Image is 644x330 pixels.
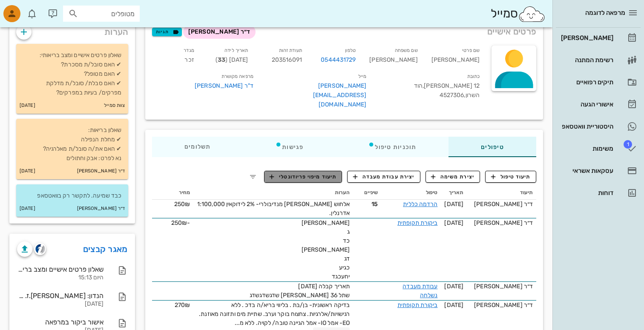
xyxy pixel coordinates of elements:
[184,144,211,150] span: תשלומים
[559,189,613,196] div: דוחות
[104,101,125,110] small: צוות סמייל
[35,244,45,254] img: cliniview logo
[17,292,103,300] div: הנדון: [PERSON_NAME].ז. 203516091
[559,145,613,152] div: משימות
[425,44,486,70] div: [PERSON_NAME]
[491,5,546,23] div: סמייל
[199,301,350,327] span: בדיקה ראשונית- בן/בת . בליווי בריא/ה בדכ . ללא רגישויות/אלרגיות. צחצוח בוקר וערב. שתיית מים ותזונ...
[221,74,253,79] small: מרפאה מקושרת
[175,301,190,309] span: 270₪
[440,92,464,99] span: 4527306
[462,48,480,53] small: שם פרטי
[216,56,248,63] span: [DATE] ( )
[147,44,201,70] div: זכר
[441,186,467,200] th: תאריך
[272,56,302,63] span: 203516091
[444,301,463,309] span: [DATE]
[556,161,641,181] a: עסקאות אשראי
[362,44,424,70] div: [PERSON_NAME]
[556,50,641,70] a: רשימת המתנה
[470,200,533,209] div: ד״ר [PERSON_NAME]
[250,292,350,299] span: שתל 36 [PERSON_NAME] שדגשדגשדג
[17,301,103,308] div: [DATE]
[444,283,463,290] span: [DATE]
[423,82,424,89] span: ,
[556,28,641,48] a: [PERSON_NAME]
[243,137,336,157] div: פגישות
[559,123,613,130] div: היסטוריית וואטסאפ
[559,101,613,108] div: אישורי הגעה
[624,140,632,149] span: תג
[224,48,248,53] small: תאריך לידה
[188,25,250,39] span: ד״ר [PERSON_NAME]
[77,166,125,176] small: ד״ר [PERSON_NAME]
[395,48,418,53] small: שם משפחה
[77,204,125,213] small: ד״ר [PERSON_NAME]
[585,9,625,17] span: מרפאה לדוגמה
[218,56,225,63] strong: 33
[559,57,613,63] div: רשימת המתנה
[34,243,46,255] button: cliniview logo
[431,173,474,181] span: יצירת משימה
[336,137,449,157] div: תוכניות טיפול
[414,82,480,99] span: הוד השרון
[9,17,135,42] div: הערות
[353,186,381,200] th: שיניים
[444,219,463,227] span: [DATE]
[556,116,641,137] a: היסטוריית וואטסאפ
[381,186,441,200] th: טיפול
[556,94,641,115] a: אישורי הגעה
[174,201,190,208] span: 250₪
[559,167,613,174] div: עסקאות אשראי
[423,82,480,89] span: 12 [PERSON_NAME]
[347,171,420,183] button: יצירת עבודת מעבדה
[464,92,465,99] span: ,
[171,219,190,227] span: -250₪
[20,166,35,176] small: [DATE]
[444,201,463,208] span: [DATE]
[17,274,103,281] div: היום 15:13
[397,301,437,309] a: ביקורת תקופתית
[556,183,641,203] a: דוחות
[279,48,302,53] small: תעודת זהות
[403,201,437,208] a: הרדמה כללית
[491,173,531,181] span: תיעוד טיפול
[25,7,30,12] span: תג
[556,72,641,92] a: תיקים רפואיים
[152,186,193,200] th: מחיר
[467,186,536,200] th: תיעוד
[487,25,536,38] span: פרטים אישיים
[559,79,613,86] div: תיקים רפואיים
[302,219,350,280] span: [PERSON_NAME] ג כד [PERSON_NAME] דג כגיע יחעכגד
[425,171,480,183] button: יצירת משימה
[397,219,437,227] a: ביקורת תקופתית
[402,283,437,299] a: עבודת מעבדה נשלחה
[83,242,128,256] a: מאגר קבצים
[353,173,414,181] span: יצירת עבודת מעבדה
[152,28,182,36] button: תגיות
[485,171,536,183] button: תיעוד טיפול
[193,186,353,200] th: הערות
[23,126,121,163] p: שאלון בריאות: ✔ מחלת הנפילה ✔ האם את/ה סובל/ת מאלרגיה? נא לפרט: אבק וחתולים
[321,55,356,65] a: 0544431729
[20,101,35,110] small: [DATE]
[23,51,121,98] p: שאלון פרטים אישיים ומצב בריאותי: ✔ האם סובל/ת מסכרת? ✔ האם מטופל? ✔ האם סבלת/ סובל/ת מדלקת מפרקים...
[470,282,533,291] div: ד״ר [PERSON_NAME]
[467,74,480,79] small: כתובת
[470,301,533,310] div: ד״ר [PERSON_NAME]
[518,6,546,23] img: SmileCloud logo
[345,48,356,53] small: טלפון
[449,137,536,157] div: טיפולים
[156,28,178,36] span: תגיות
[313,82,367,108] a: [PERSON_NAME][EMAIL_ADDRESS][DOMAIN_NAME]
[264,171,342,183] button: תיעוד מיפוי פריודונטלי
[17,318,103,326] div: אישור ביקור במרפאה
[20,204,35,213] small: [DATE]
[154,81,253,91] a: ד"ר [PERSON_NAME]
[197,201,350,217] span: אלחוש [PERSON_NAME] מנדיבולרי- 2% לידוקאין 1:100,000 אדרנלין.
[356,200,378,209] span: 15
[358,74,366,79] small: מייל
[197,282,350,291] div: תאריך קבלה [DATE]
[23,191,121,201] p: כבד שמיעה. לתקשר רק בוואטסאפ
[17,265,103,273] div: שאלון פרטים אישיים ומצב בריאותי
